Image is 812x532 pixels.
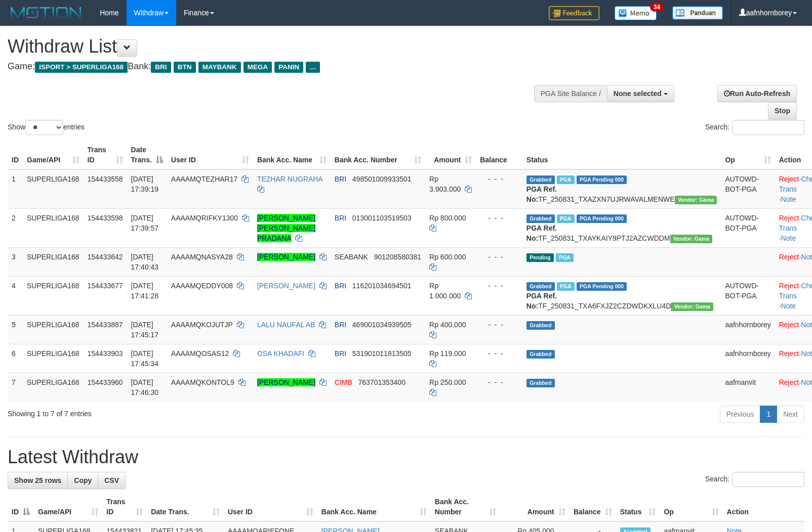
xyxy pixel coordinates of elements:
div: - - - [480,213,518,223]
span: Grabbed [526,214,555,223]
span: CIMB [335,378,352,386]
span: Marked by aafsengchandara [557,282,575,291]
span: BRI [335,214,346,222]
span: Rp 250.000 [429,378,466,386]
span: AAAAMQKOJUTJP [171,321,233,329]
span: Rp 800.000 [429,214,466,222]
span: AAAAMQNASYA28 [171,253,233,261]
span: Copy 116201034694501 to clipboard [352,282,412,290]
a: 1 [760,406,777,423]
a: Show 25 rows [8,472,68,489]
td: SUPERLIGA168 [23,373,84,402]
div: - - - [480,377,518,387]
span: Copy 531901011813505 to clipboard [352,349,412,358]
span: 154433677 [88,282,123,290]
a: Note [781,234,796,242]
span: AAAAMQKONTOL9 [171,378,234,386]
td: TF_250831_TXAZXN7UJRWAVALMENWE [522,169,721,209]
span: 154433960 [88,378,123,386]
span: BRI [151,62,171,73]
span: CSV [104,476,119,484]
th: Op: activate to sort column ascending [721,141,775,169]
td: 7 [8,373,23,402]
button: None selected [607,85,674,102]
span: Rp 600.000 [429,253,466,261]
td: TF_250831_TXA6FXJZ2CZDWDKXLU4D [522,276,721,315]
a: CSV [98,472,126,489]
span: PANIN [274,62,303,73]
th: Op: activate to sort column ascending [660,493,722,521]
th: Status: activate to sort column ascending [616,493,660,521]
th: Amount: activate to sort column ascending [500,493,570,521]
th: User ID: activate to sort column ascending [167,141,253,169]
span: Grabbed [526,175,555,184]
th: ID: activate to sort column descending [8,493,34,521]
a: Next [777,406,804,423]
a: OSA KHADAFI [257,349,304,358]
span: Grabbed [526,379,555,387]
th: Bank Acc. Name: activate to sort column ascending [253,141,331,169]
img: Feedback.jpg [549,6,599,20]
span: Show 25 rows [14,476,61,484]
td: 2 [8,208,23,247]
th: Status [522,141,721,169]
a: LALU NAUFAL AB [257,321,315,329]
label: Search: [705,472,804,487]
b: PGA Ref. No: [526,185,557,203]
input: Search: [733,120,804,135]
span: Rp 1.000.000 [429,282,461,300]
th: Bank Acc. Name: activate to sort column ascending [317,493,431,521]
span: Copy 763701353400 to clipboard [358,378,405,386]
span: 154433642 [88,253,123,261]
a: [PERSON_NAME] [257,378,315,386]
td: TF_250831_TXAYKAIY9PTJ2AZCWDDM [522,208,721,247]
th: Trans ID: activate to sort column ascending [102,493,147,521]
span: 154433887 [88,321,123,329]
span: [DATE] 17:45:17 [131,321,159,339]
span: [DATE] 17:40:43 [131,253,159,271]
span: AAAAMQRIFKY1300 [171,214,238,222]
span: BRI [335,175,346,183]
a: Reject [779,321,799,329]
span: BRI [335,349,346,358]
span: AAAAMQOSAS12 [171,349,229,358]
span: BRI [335,321,346,329]
th: Balance [476,141,522,169]
h4: Game: Bank: [8,62,531,72]
a: [PERSON_NAME] [PERSON_NAME] PRADANA [257,214,315,242]
span: AAAAMQEDDY008 [171,282,233,290]
a: Stop [768,102,797,119]
span: BRI [335,282,346,290]
th: Action [723,493,804,521]
th: Game/API: activate to sort column ascending [23,141,84,169]
td: aafmanvit [721,373,775,402]
span: [DATE] 17:39:57 [131,214,159,232]
th: Amount: activate to sort column ascending [425,141,476,169]
span: AAAAMQTEZHAR17 [171,175,237,183]
span: Copy 901208580381 to clipboard [374,253,421,261]
td: AUTOWD-BOT-PGA [721,169,775,209]
span: Copy 013001103519503 to clipboard [352,214,412,222]
span: SEABANK [335,253,368,261]
span: [DATE] 17:41:28 [131,282,159,300]
span: Vendor URL: https://trx31.1velocity.biz [675,196,717,204]
td: SUPERLIGA168 [23,247,84,276]
span: BTN [174,62,196,73]
span: Vendor URL: https://trx31.1velocity.biz [671,302,713,311]
span: [DATE] 17:45:34 [131,349,159,368]
h1: Withdraw List [8,36,531,57]
span: Marked by aafounsreynich [556,253,574,262]
div: Showing 1 to 7 of 7 entries [8,405,331,419]
a: Previous [720,406,760,423]
td: SUPERLIGA168 [23,344,84,373]
td: 6 [8,344,23,373]
th: Date Trans.: activate to sort column descending [127,141,167,169]
span: Copy 469001034939505 to clipboard [352,321,412,329]
span: Grabbed [526,321,555,330]
span: Rp 119.000 [429,349,466,358]
div: - - - [480,348,518,359]
a: Note [781,195,796,203]
span: 154433903 [88,349,123,358]
span: 154433558 [88,175,123,183]
h1: Latest Withdraw [8,447,804,467]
